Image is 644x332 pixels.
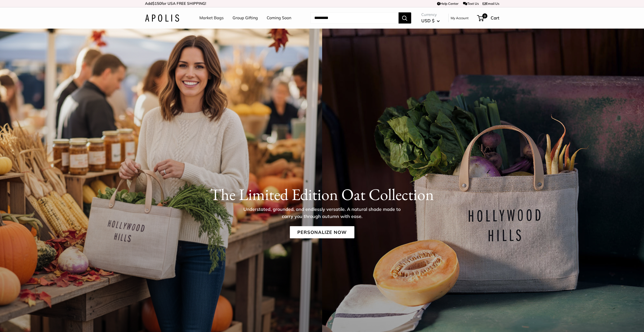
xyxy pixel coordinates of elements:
[199,14,224,22] a: Market Bags
[483,2,499,6] a: Email Us
[152,1,161,6] span: $150
[421,17,440,25] button: USD $
[290,226,354,238] a: Personalize Now
[491,15,499,20] span: Cart
[240,206,404,220] p: Understated, grounded, and endlessly versatile. A natural shade made to carry you through autumn ...
[310,12,399,24] input: Search...
[477,14,499,22] a: 0 Cart
[421,11,440,18] span: Currency
[145,185,499,204] h1: The Limited Edition Oat Collection
[267,14,291,22] a: Coming Soon
[421,18,434,23] span: USD $
[399,12,411,24] button: Search
[437,2,459,6] a: Help Center
[463,2,479,6] a: Text Us
[233,14,258,22] a: Group Gifting
[451,15,469,21] a: My Account
[482,13,487,18] span: 0
[145,14,179,22] img: Apolis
